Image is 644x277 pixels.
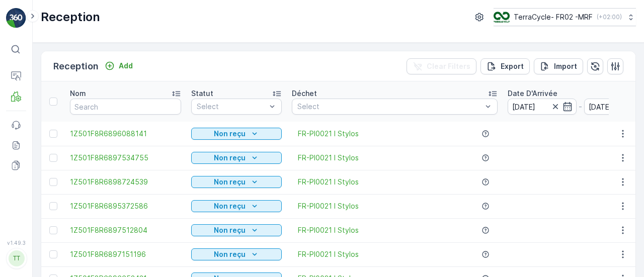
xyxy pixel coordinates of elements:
img: logo [6,8,26,28]
p: Non reçu [214,153,246,163]
p: Export [501,61,524,71]
p: Reception [53,59,99,73]
a: FR-PI0021 I Stylos [298,201,359,211]
p: Reception [41,9,100,25]
a: FR-PI0021 I Stylos [298,153,359,163]
p: Non reçu [214,225,246,235]
button: Non reçu [191,128,282,140]
p: Statut [191,88,213,99]
a: FR-PI0021 I Stylos [298,177,359,187]
div: TT [9,250,25,266]
p: Nom [70,88,86,99]
p: Date D'Arrivée [508,88,557,99]
p: - [579,101,582,113]
p: ( +02:00 ) [597,13,622,21]
div: Toggle Row Selected [49,178,57,186]
p: TerraCycle- FR02 -MRF [514,12,593,22]
p: Non reçu [214,129,246,139]
p: Select [297,102,482,112]
button: Non reçu [191,224,282,236]
a: 1Z501F8R6895372586 [70,201,181,211]
div: Toggle Row Selected [49,130,57,138]
p: Non reçu [214,177,246,187]
input: dd/mm/yyyy [508,99,577,115]
input: Search [70,99,181,115]
p: Déchet [292,88,317,99]
button: Non reçu [191,248,282,260]
a: FR-PI0021 I Stylos [298,249,359,259]
p: Import [554,61,577,71]
a: FR-PI0021 I Stylos [298,225,359,235]
button: Non reçu [191,152,282,164]
button: TerraCycle- FR02 -MRF(+02:00) [494,8,636,26]
p: Non reçu [214,249,246,259]
p: Clear Filters [427,61,470,71]
p: Add [119,61,133,71]
button: TT [6,248,26,269]
a: 1Z501F8R6897512804 [70,225,181,235]
div: Toggle Row Selected [49,250,57,258]
img: terracycle.png [494,12,510,23]
button: Non reçu [191,200,282,212]
button: Non reçu [191,176,282,188]
p: Non reçu [214,201,246,211]
button: Clear Filters [407,58,476,74]
button: Add [101,60,137,72]
div: Toggle Row Selected [49,154,57,162]
a: 1Z501F8R6898724539 [70,177,181,187]
a: 1Z501F8R6897534755 [70,153,181,163]
button: Import [534,58,583,74]
a: 1Z501F8R6896088141 [70,129,181,139]
a: FR-PI0021 I Stylos [298,129,359,139]
p: Select [197,102,266,112]
button: Export [480,58,530,74]
div: Toggle Row Selected [49,202,57,210]
div: Toggle Row Selected [49,226,57,234]
span: v 1.49.3 [6,240,26,246]
a: 1Z501F8R6897151196 [70,249,181,259]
